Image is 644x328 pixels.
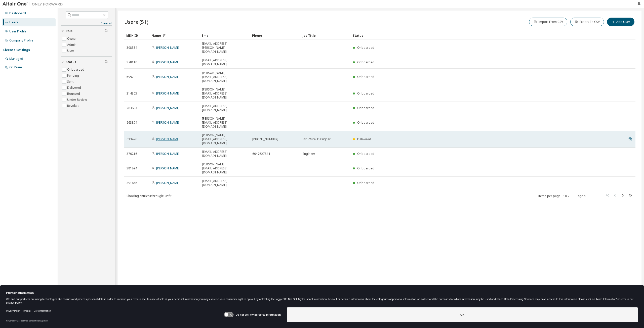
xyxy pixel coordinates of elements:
[202,58,248,66] span: [EMAIL_ADDRESS][DOMAIN_NAME]
[127,137,137,141] span: 633476
[156,152,180,156] a: [PERSON_NAME]
[67,42,77,48] label: Admin
[607,18,634,26] button: Add User
[127,91,137,96] span: 314305
[202,133,248,145] span: [PERSON_NAME][EMAIL_ADDRESS][DOMAIN_NAME]
[105,60,108,64] span: Clear filter
[156,91,180,96] a: [PERSON_NAME]
[202,150,248,158] span: [EMAIL_ADDRESS][DOMAIN_NAME]
[66,29,73,33] span: Role
[3,48,30,52] div: License Settings
[156,45,180,50] a: [PERSON_NAME]
[124,18,148,25] span: Users (51)
[61,21,112,25] a: Clear all
[156,137,180,141] a: [PERSON_NAME]
[3,2,65,7] img: Altair One
[357,45,374,50] span: Onboarded
[357,152,374,156] span: Onboarded
[127,121,137,125] span: 263894
[303,137,331,141] span: Structural Designer
[576,193,600,199] span: Page n.
[202,71,248,83] span: [PERSON_NAME][EMAIL_ADDRESS][DOMAIN_NAME]
[66,60,76,64] span: Status
[156,181,180,185] a: [PERSON_NAME]
[202,162,248,174] span: [PERSON_NAME][EMAIL_ADDRESS][DOMAIN_NAME]
[67,85,82,91] label: Delivered
[302,31,349,39] div: Job Title
[357,137,371,141] span: Delivered
[357,166,374,170] span: Onboarded
[529,18,567,26] button: Import From CSV
[353,31,609,39] div: Status
[127,46,137,50] span: 398534
[252,152,270,156] span: 6047627844
[563,194,570,198] button: 10
[252,31,298,39] div: Phone
[67,36,78,42] label: Owner
[202,104,248,112] span: [EMAIL_ADDRESS][DOMAIN_NAME]
[9,29,26,33] div: User Profile
[156,106,180,110] a: [PERSON_NAME]
[9,57,23,61] div: Managed
[127,166,137,170] span: 381894
[9,65,22,69] div: On Prem
[202,179,248,187] span: [EMAIL_ADDRESS][DOMAIN_NAME]
[156,75,180,79] a: [PERSON_NAME]
[202,31,248,39] div: Email
[127,181,137,185] span: 391658
[67,73,80,79] label: Pending
[67,48,75,54] label: User
[127,152,137,156] span: 370216
[156,60,180,64] a: [PERSON_NAME]
[156,166,180,170] a: [PERSON_NAME]
[67,91,81,97] label: Bounced
[127,60,137,64] span: 378110
[156,120,180,125] a: [PERSON_NAME]
[357,60,374,64] span: Onboarded
[9,20,19,24] div: Users
[67,103,80,109] label: Revoked
[67,97,88,103] label: Under Review
[9,38,33,42] div: Company Profile
[61,26,112,37] button: Role
[357,181,374,185] span: Onboarded
[538,193,571,199] span: Items per page
[202,42,248,54] span: [EMAIL_ADDRESS][PERSON_NAME][DOMAIN_NAME]
[127,106,137,110] span: 263893
[202,87,248,100] span: [PERSON_NAME][EMAIL_ADDRESS][DOMAIN_NAME]
[105,29,108,33] span: Clear filter
[127,194,173,198] span: Showing entries 1 through 10 of 51
[67,79,74,85] label: Sent
[126,31,147,39] div: MDH ID
[202,117,248,129] span: [PERSON_NAME][EMAIL_ADDRESS][DOMAIN_NAME]
[67,67,85,73] label: Onboarded
[570,18,604,26] button: Export To CSV
[127,75,137,79] span: 599201
[357,91,374,96] span: Onboarded
[303,152,315,156] span: Engineer
[252,137,278,141] span: [PHONE_NUMBER]
[357,75,374,79] span: Onboarded
[151,31,198,39] div: Name
[9,11,26,15] div: Dashboard
[61,57,112,68] button: Status
[357,106,374,110] span: Onboarded
[357,120,374,125] span: Onboarded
